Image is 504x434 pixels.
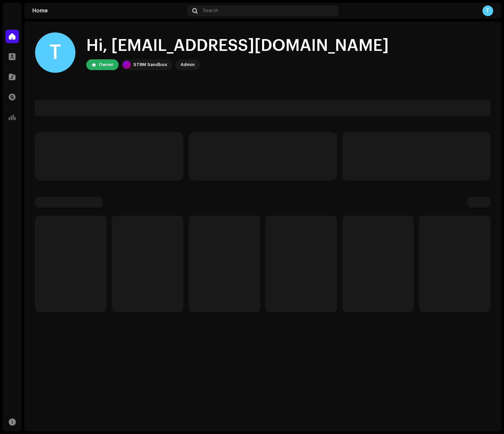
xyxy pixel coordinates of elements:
div: Hi, [EMAIL_ADDRESS][DOMAIN_NAME] [86,35,389,57]
div: T [35,32,75,73]
div: Owner [99,61,113,69]
span: Search [203,8,218,13]
div: STRM Sandbox [133,61,167,69]
div: Home [32,8,184,13]
div: Admin [181,61,195,69]
div: T [482,5,493,16]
